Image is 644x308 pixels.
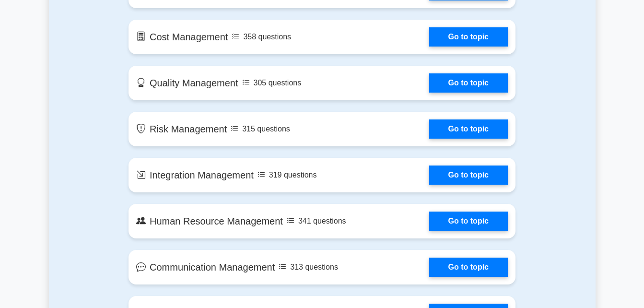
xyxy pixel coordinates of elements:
[429,119,508,139] a: Go to topic
[429,73,508,93] a: Go to topic
[429,212,508,231] a: Go to topic
[429,258,508,277] a: Go to topic
[429,166,508,185] a: Go to topic
[429,27,508,47] a: Go to topic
